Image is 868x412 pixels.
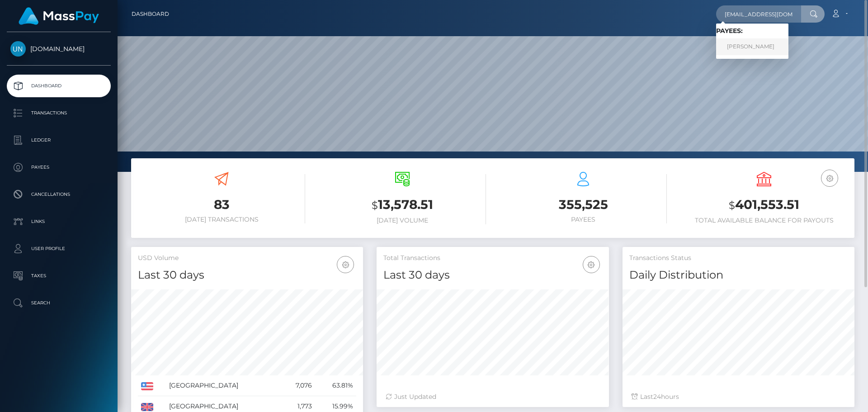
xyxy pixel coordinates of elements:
h4: Last 30 days [383,267,602,283]
h4: Daily Distribution [629,267,848,283]
img: MassPay Logo [19,7,99,25]
p: User Profile [10,242,107,256]
td: 63.81% [315,375,356,396]
h3: 401,553.51 [680,196,848,214]
img: GB.png [141,403,153,411]
p: Ledger [10,133,107,147]
p: Transactions [10,106,107,120]
a: Cancellations [7,183,111,206]
p: Links [10,215,107,228]
a: Transactions [7,102,111,124]
a: Links [7,210,111,233]
h3: 355,525 [500,196,667,213]
input: Search... [716,5,801,23]
h5: Transactions Status [629,254,848,263]
a: Ledger [7,129,111,152]
p: Payees [10,161,107,174]
a: Dashboard [7,75,111,97]
h6: [DATE] Volume [319,217,486,224]
td: [GEOGRAPHIC_DATA] [166,375,281,396]
p: Cancellations [10,188,107,201]
div: Just Updated [386,392,599,402]
td: 7,076 [281,375,315,396]
h6: Total Available Balance for Payouts [680,217,848,224]
h5: USD Volume [138,254,356,263]
a: User Profile [7,237,111,260]
h4: Last 30 days [138,267,356,283]
h6: Payees: [716,27,788,35]
a: Taxes [7,265,111,287]
h5: Total Transactions [383,254,602,263]
small: $ [729,199,735,212]
div: Last hours [632,392,845,402]
p: Search [10,296,107,310]
a: Search [7,292,111,314]
span: [DOMAIN_NAME] [7,45,111,53]
img: US.png [141,382,153,390]
a: Dashboard [132,5,169,24]
span: 24 [653,393,661,401]
h3: 83 [138,196,305,213]
h6: [DATE] Transactions [138,216,305,223]
h6: Payees [500,216,667,223]
p: Dashboard [10,79,107,93]
h3: 13,578.51 [319,196,486,214]
img: Unlockt.me [10,41,26,57]
small: $ [372,199,378,212]
a: Payees [7,156,111,179]
p: Taxes [10,269,107,283]
a: [PERSON_NAME] [716,38,788,55]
